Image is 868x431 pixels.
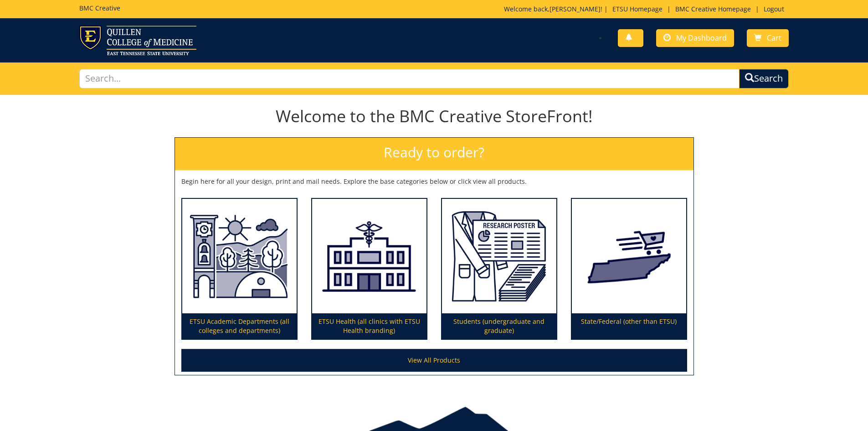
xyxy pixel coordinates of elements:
h5: BMC Creative [79,5,120,11]
img: ETSU Health (all clinics with ETSU Health branding) [312,199,426,314]
p: Welcome back, ! | | | [504,5,789,14]
button: Search [739,69,789,88]
p: Students (undergraduate and graduate) [442,313,556,339]
a: Logout [759,5,789,13]
img: Students (undergraduate and graduate) [442,199,556,314]
img: ETSU Academic Departments (all colleges and departments) [182,199,297,314]
p: ETSU Health (all clinics with ETSU Health branding) [312,313,426,339]
p: State/Federal (other than ETSU) [572,313,686,339]
img: State/Federal (other than ETSU) [572,199,686,314]
a: BMC Creative Homepage [671,5,755,13]
h2: Ready to order? [175,138,693,170]
span: My Dashboard [676,33,727,43]
img: ETSU logo [79,26,196,55]
a: ETSU Homepage [608,5,667,13]
a: My Dashboard [656,29,734,47]
input: Search... [79,69,740,88]
p: Begin here for all your design, print and mail needs. Explore the base categories below or click ... [181,177,687,186]
a: [PERSON_NAME] [550,5,601,13]
h1: Welcome to the BMC Creative StoreFront! [175,107,694,125]
a: Students (undergraduate and graduate) [442,199,556,339]
a: Cart [747,29,789,47]
span: Cart [767,33,781,43]
a: State/Federal (other than ETSU) [572,199,686,339]
a: View All Products [181,349,687,372]
a: ETSU Health (all clinics with ETSU Health branding) [312,199,426,339]
a: ETSU Academic Departments (all colleges and departments) [182,199,297,339]
p: ETSU Academic Departments (all colleges and departments) [182,313,297,339]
